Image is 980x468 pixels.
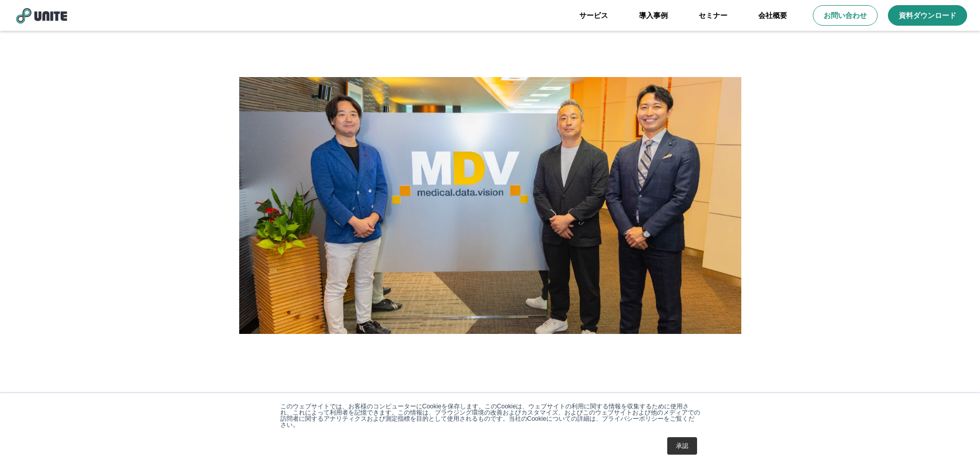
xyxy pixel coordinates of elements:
[239,385,667,418] p: 戦略と現場の一体化が、4,000件超のリードを生む武器に
[899,10,956,21] p: 資料ダウンロード
[280,403,700,428] p: このウェブサイトでは、お客様のコンピューターにCookieを保存します。このCookieは、ウェブサイトの利用に関する情報を収集するために使用され、これによって利用者を記憶できます。この情報は、...
[824,10,867,21] p: お問い合わせ
[813,5,878,26] a: お問い合わせ
[888,5,967,26] a: 資料ダウンロード
[667,437,697,455] a: 承認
